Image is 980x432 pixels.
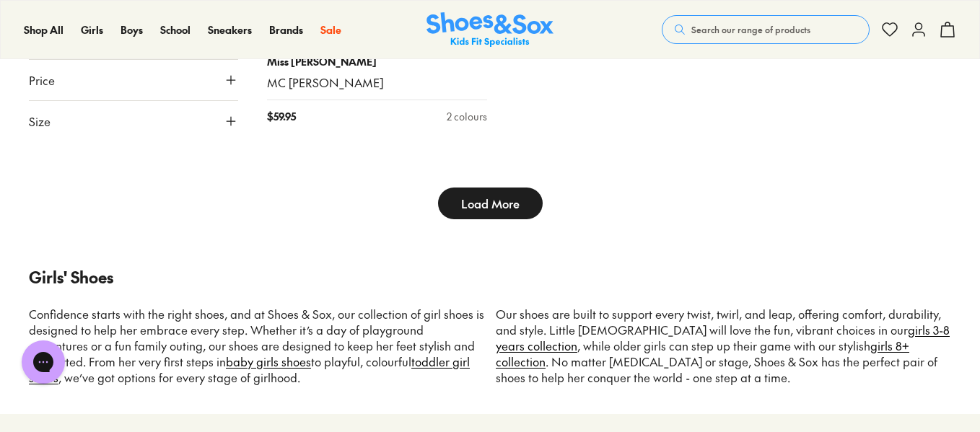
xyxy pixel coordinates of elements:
div: 2 colours [447,109,487,124]
p: Girls' Shoes [29,265,951,289]
button: Size [29,101,238,141]
iframe: Gorgias live chat messenger [14,335,72,389]
span: School [160,22,191,37]
a: girls 8+ collection [496,338,909,369]
a: Brands [269,22,303,38]
span: Boys [121,22,143,37]
button: Price [29,60,238,100]
p: Miss [PERSON_NAME] [267,54,488,69]
p: Our shoes are built to support every twist, twirl, and leap, offering comfort, durability, and st... [496,307,951,386]
a: School [160,22,191,38]
a: girls 3-8 years collection [496,322,950,353]
span: $ 59.95 [267,109,296,124]
img: SNS_Logo_Responsive.svg [426,12,554,48]
span: Sale [320,22,341,37]
span: Shop All [24,22,64,37]
span: Price [29,71,55,89]
span: Search our range of products [691,23,810,36]
a: Boys [121,22,143,38]
p: Confidence starts with the right shoes, and at Shoes & Sox, our collection of girl shoes is desig... [29,307,484,386]
span: Load More [461,195,520,212]
button: Search our range of products [662,15,870,44]
span: Girls [81,22,103,37]
a: Shop All [24,22,64,38]
a: MC [PERSON_NAME] [267,75,488,91]
span: Brands [269,22,303,37]
button: Load More [438,188,543,219]
span: Size [29,113,51,130]
a: baby girls shoes [226,353,311,369]
a: Sneakers [208,22,252,38]
span: Sneakers [208,22,252,37]
a: Girls [81,22,103,38]
a: Shoes & Sox [426,12,554,48]
a: Sale [320,22,341,38]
